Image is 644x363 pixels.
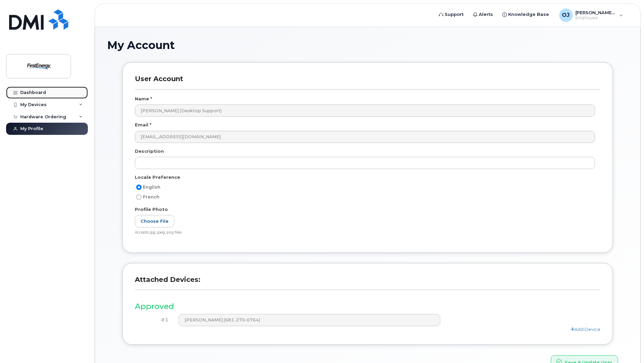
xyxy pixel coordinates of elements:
[135,230,595,235] div: Accepts jpg, jpeg, png files
[135,96,152,102] label: Name *
[135,148,164,154] label: Description
[135,174,180,180] label: Locale Preference
[136,185,142,190] input: English
[143,194,159,199] span: French
[135,122,151,128] label: Email *
[107,39,628,51] h1: My Account
[143,185,160,190] span: English
[135,275,600,290] h3: Attached Devices:
[135,302,600,311] h3: Approved
[571,326,600,332] a: Add Device
[615,334,639,358] iframe: Messenger Launcher
[135,206,168,213] label: Profile Photo
[135,215,174,227] label: Choose File
[140,317,169,323] h4: #1
[135,75,600,89] h3: User Account
[136,194,142,200] input: French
